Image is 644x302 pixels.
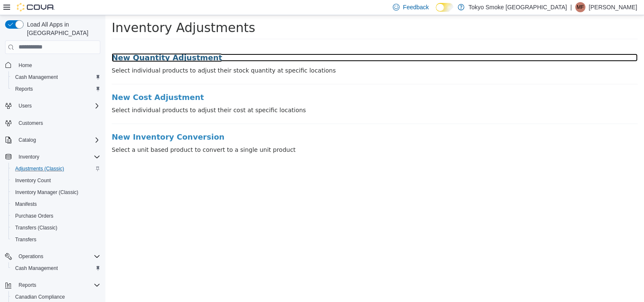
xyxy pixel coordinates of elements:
[8,175,104,186] button: Inventory Count
[12,199,40,209] a: Manifests
[15,152,100,162] span: Inventory
[19,282,36,289] span: Reports
[19,253,43,260] span: Operations
[19,102,32,109] span: Users
[2,151,104,163] button: Inventory
[19,62,32,69] span: Home
[403,3,429,11] span: Feedback
[6,130,532,139] p: Select a unit based product to convert to a single unit product
[17,3,55,11] img: Cova
[12,164,100,174] span: Adjustments (Classic)
[15,251,100,262] span: Operations
[12,263,61,273] a: Cash Management
[15,135,100,145] span: Catalog
[15,86,33,92] span: Reports
[12,175,54,186] a: Inventory Count
[469,2,567,12] p: Tokyo Smoke [GEOGRAPHIC_DATA]
[15,251,47,262] button: Operations
[8,186,104,198] button: Inventory Manager (Classic)
[15,101,35,111] button: Users
[589,2,637,12] p: [PERSON_NAME]
[6,5,150,20] span: Inventory Adjustments
[2,251,104,262] button: Operations
[15,224,57,231] span: Transfers (Classic)
[15,74,58,81] span: Cash Management
[12,211,100,221] span: Purchase Orders
[12,175,100,186] span: Inventory Count
[15,201,37,208] span: Manifests
[2,134,104,146] button: Catalog
[12,223,100,233] span: Transfers (Classic)
[6,118,532,126] a: New Inventory Conversion
[15,280,40,290] button: Reports
[12,187,100,197] span: Inventory Manager (Classic)
[12,84,36,94] a: Reports
[15,213,54,219] span: Purchase Orders
[2,100,104,112] button: Users
[12,164,67,174] a: Adjustments (Classic)
[8,222,104,234] button: Transfers (Classic)
[12,187,82,197] a: Inventory Manager (Classic)
[19,137,36,143] span: Catalog
[2,279,104,291] button: Reports
[15,101,100,111] span: Users
[15,118,46,128] a: Customers
[12,223,61,233] a: Transfers (Classic)
[2,117,104,129] button: Customers
[12,84,100,94] span: Reports
[15,60,35,70] a: Home
[12,235,40,245] a: Transfers
[8,262,104,274] button: Cash Management
[12,72,100,82] span: Cash Management
[8,163,104,175] button: Adjustments (Classic)
[12,263,100,273] span: Cash Management
[12,211,57,221] a: Purchase Orders
[15,189,78,196] span: Inventory Manager (Classic)
[8,234,104,245] button: Transfers
[8,83,104,95] button: Reports
[8,210,104,222] button: Purchase Orders
[15,265,58,272] span: Cash Management
[12,292,100,302] span: Canadian Compliance
[6,38,532,47] a: New Quantity Adjustment
[15,60,100,70] span: Home
[15,177,51,184] span: Inventory Count
[15,280,100,290] span: Reports
[15,118,100,128] span: Customers
[15,135,39,145] button: Catalog
[570,2,572,12] p: |
[6,78,532,86] a: New Cost Adjustment
[8,71,104,83] button: Cash Management
[6,91,532,100] p: Select individual products to adjust their cost at specific locations
[15,165,64,172] span: Adjustments (Classic)
[12,235,100,245] span: Transfers
[24,20,100,37] span: Load All Apps in [GEOGRAPHIC_DATA]
[19,154,39,160] span: Inventory
[12,199,100,209] span: Manifests
[12,72,61,82] a: Cash Management
[19,120,43,127] span: Customers
[8,198,104,210] button: Manifests
[575,2,585,12] div: Matthew Frolander
[12,292,68,302] a: Canadian Compliance
[15,294,65,300] span: Canadian Compliance
[6,51,532,60] p: Select individual products to adjust their stock quantity at specific locations
[577,2,584,12] span: MF
[15,152,43,162] button: Inventory
[15,236,36,243] span: Transfers
[2,59,104,71] button: Home
[436,3,453,12] input: Dark Mode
